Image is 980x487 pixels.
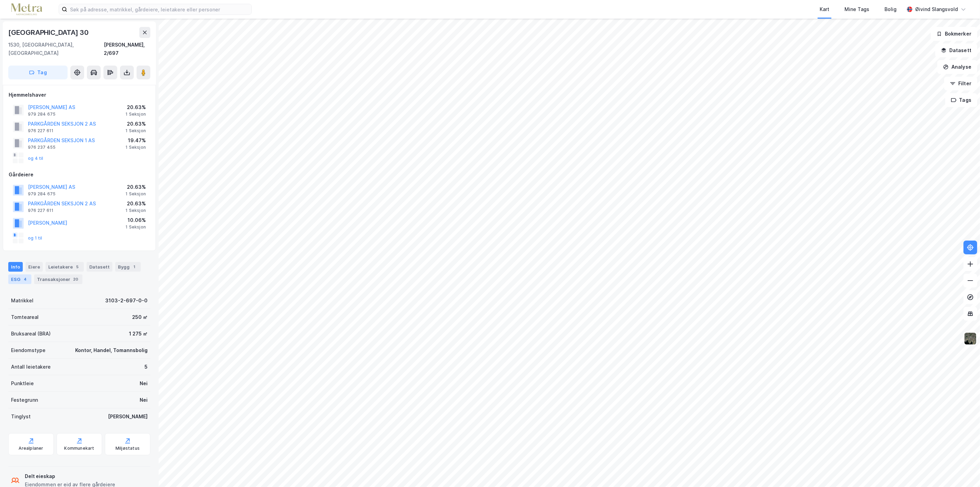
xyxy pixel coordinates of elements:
img: 9k= [964,332,977,345]
div: 19.47% [126,136,146,145]
div: 250 ㎡ [132,313,148,321]
div: 1 Seksjon [126,208,146,213]
button: Tag [8,66,68,79]
div: Tinglyst [11,412,31,421]
button: Tags [945,93,977,107]
div: 976 227 611 [28,208,53,213]
div: 20.63% [126,199,146,208]
div: Bolig [884,5,897,13]
div: Kontor, Handel, Tomannsbolig [75,346,148,354]
div: Leietakere [46,262,84,272]
div: Antall leietakere [11,363,51,371]
div: 10.06% [126,216,146,224]
div: 1 275 ㎡ [129,330,148,338]
iframe: Chat Widget [946,454,980,487]
div: Miljøstatus [116,446,140,451]
button: Bokmerker [931,27,977,41]
div: 1 Seksjon [126,191,146,197]
button: Datasett [935,43,977,57]
input: Søk på adresse, matrikkel, gårdeiere, leietakere eller personer [67,4,251,14]
div: 4 [22,276,29,283]
div: Kart [820,5,829,13]
div: Mine Tags [844,5,869,13]
div: 1 Seksjon [126,224,146,230]
div: 979 284 675 [28,191,56,197]
div: 1 Seksjon [126,145,146,150]
div: 1 Seksjon [126,128,146,134]
div: Festegrunn [11,396,38,404]
div: 5 [144,363,148,371]
div: Gårdeiere [9,171,150,179]
div: Kontrollprogram for chat [946,454,980,487]
div: Tomteareal [11,313,39,321]
div: Bygg [115,262,141,272]
div: [PERSON_NAME], 2/697 [104,41,150,57]
div: Eiendomstype [11,346,46,354]
div: 1 [131,263,138,270]
div: Delt eieskap [25,472,115,480]
div: 5 [74,263,81,270]
div: Hjemmelshaver [9,91,150,99]
div: Eiere [26,262,43,272]
div: Matrikkel [11,296,33,305]
div: [PERSON_NAME] [108,412,148,421]
div: 979 284 675 [28,111,56,117]
div: Info [8,262,23,272]
div: Kommunekart [64,446,94,451]
div: Bruksareal (BRA) [11,330,51,338]
div: 20.63% [126,103,146,111]
div: Datasett [87,262,112,272]
div: Nei [140,379,148,388]
div: 20.63% [126,120,146,128]
div: 976 227 611 [28,128,53,134]
div: 1 Seksjon [126,111,146,117]
div: 3103-2-697-0-0 [105,296,148,305]
div: 1530, [GEOGRAPHIC_DATA], [GEOGRAPHIC_DATA] [8,41,104,57]
div: 20 [72,276,80,283]
div: 976 237 455 [28,145,56,150]
div: Punktleie [11,379,34,388]
div: ESG [8,274,31,284]
button: Analyse [937,60,977,74]
div: Transaksjoner [34,274,82,284]
div: Arealplaner [19,446,43,451]
div: Nei [140,396,148,404]
div: 20.63% [126,183,146,191]
button: Filter [944,77,977,90]
div: Øivind Slangsvold [915,5,958,13]
img: metra-logo.256734c3b2bbffee19d4.png [11,3,42,16]
div: [GEOGRAPHIC_DATA] 30 [8,27,90,38]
